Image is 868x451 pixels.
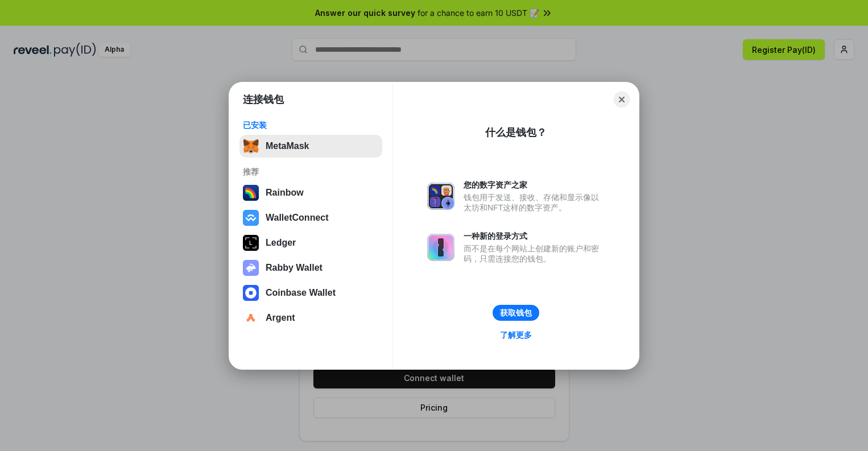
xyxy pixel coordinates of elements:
div: 一种新的登录方式 [464,231,605,241]
button: WalletConnect [239,206,382,229]
img: svg+xml,%3Csvg%20xmlns%3D%22http%3A%2F%2Fwww.w3.org%2F2000%2Fsvg%22%20fill%3D%22none%22%20viewBox... [427,234,454,261]
div: 钱包用于发送、接收、存储和显示像以太坊和NFT这样的数字资产。 [464,192,605,213]
button: 获取钱包 [493,305,539,321]
button: Coinbase Wallet [239,282,382,304]
img: svg+xml,%3Csvg%20xmlns%3D%22http%3A%2F%2Fwww.w3.org%2F2000%2Fsvg%22%20fill%3D%22none%22%20viewBox... [427,183,454,210]
button: Rabby Wallet [239,256,382,279]
div: MetaMask [266,141,309,151]
button: Ledger [239,231,382,254]
button: Argent [239,307,382,329]
img: svg+xml,%3Csvg%20xmlns%3D%22http%3A%2F%2Fwww.w3.org%2F2000%2Fsvg%22%20fill%3D%22none%22%20viewBox... [243,260,259,276]
img: svg+xml,%3Csvg%20width%3D%2228%22%20height%3D%2228%22%20viewBox%3D%220%200%2028%2028%22%20fill%3D... [243,285,259,301]
div: Rainbow [266,188,304,198]
div: WalletConnect [266,213,329,223]
img: svg+xml,%3Csvg%20xmlns%3D%22http%3A%2F%2Fwww.w3.org%2F2000%2Fsvg%22%20width%3D%2228%22%20height%3... [243,235,259,251]
h1: 连接钱包 [243,93,284,106]
div: Coinbase Wallet [266,288,336,298]
button: Close [614,92,630,107]
button: Rainbow [239,181,382,204]
div: 而不是在每个网站上创建新的账户和密码，只需连接您的钱包。 [464,243,605,264]
div: Rabby Wallet [266,263,323,273]
div: 什么是钱包？ [485,126,547,139]
button: MetaMask [239,135,382,158]
div: 您的数字资产之家 [464,180,605,190]
img: svg+xml,%3Csvg%20fill%3D%22none%22%20height%3D%2233%22%20viewBox%3D%220%200%2035%2033%22%20width%... [243,138,259,154]
div: 了解更多 [500,330,532,340]
img: svg+xml,%3Csvg%20width%3D%2228%22%20height%3D%2228%22%20viewBox%3D%220%200%2028%2028%22%20fill%3D... [243,210,259,226]
a: 了解更多 [493,328,539,342]
div: 推荐 [243,167,379,177]
img: svg+xml,%3Csvg%20width%3D%22120%22%20height%3D%22120%22%20viewBox%3D%220%200%20120%20120%22%20fil... [243,185,259,201]
div: 已安装 [243,120,379,130]
img: svg+xml,%3Csvg%20width%3D%2228%22%20height%3D%2228%22%20viewBox%3D%220%200%2028%2028%22%20fill%3D... [243,310,259,326]
div: Ledger [266,238,296,248]
div: 获取钱包 [500,308,532,318]
div: Argent [266,313,295,323]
